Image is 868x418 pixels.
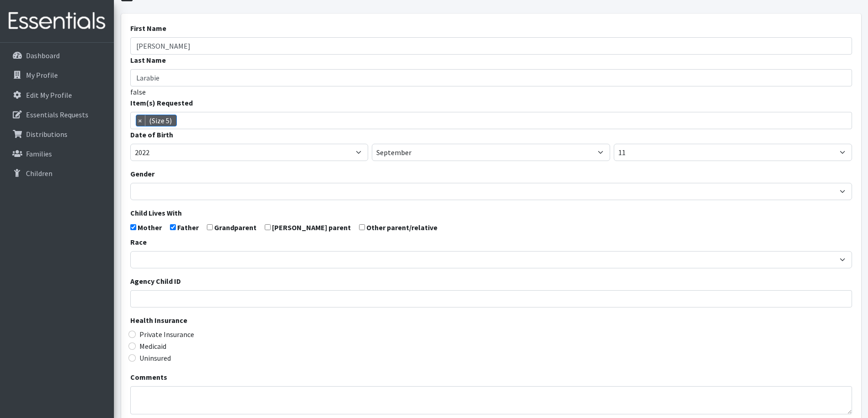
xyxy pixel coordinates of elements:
[130,372,167,383] label: Comments
[4,125,110,143] a: Distributions
[130,237,147,247] label: Race
[272,222,351,233] label: [PERSON_NAME] parent
[26,169,52,178] p: Children
[4,6,110,36] img: HumanEssentials
[4,66,110,84] a: My Profile
[139,329,194,340] label: Private Insurance
[26,130,67,139] p: Distributions
[4,86,110,104] a: Edit My Profile
[4,145,110,163] a: Families
[26,110,88,119] p: Essentials Requests
[26,71,58,80] p: My Profile
[4,46,110,65] a: Dashboard
[4,164,110,182] a: Children
[130,276,181,287] label: Agency Child ID
[138,222,162,233] label: Mother
[214,222,257,233] label: Grandparent
[177,222,199,233] label: Father
[26,149,52,158] p: Families
[130,315,852,329] legend: Health Insurance
[136,115,145,126] span: ×
[136,115,177,126] li: (Size 5)
[4,106,110,124] a: Essentials Requests
[139,341,166,352] label: Medicaid
[130,97,193,108] label: Item(s) Requested
[26,91,72,100] p: Edit My Profile
[130,55,166,65] label: Last Name
[130,129,173,140] label: Date of Birth
[130,168,154,179] label: Gender
[26,51,60,60] p: Dashboard
[130,23,166,34] label: First Name
[130,207,182,218] label: Child Lives With
[366,222,437,233] label: Other parent/relative
[139,353,171,363] label: Uninsured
